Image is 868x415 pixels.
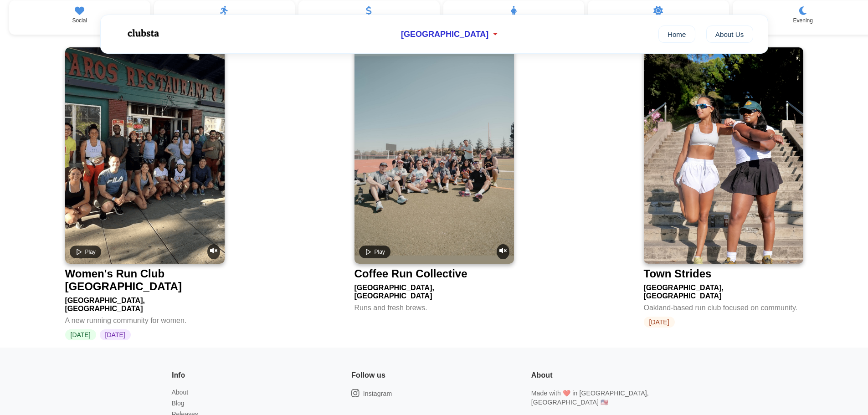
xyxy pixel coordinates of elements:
[363,389,392,398] p: Instagram
[65,293,225,313] div: [GEOGRAPHIC_DATA], [GEOGRAPHIC_DATA]
[644,47,803,328] a: Town StridesTown Strides[GEOGRAPHIC_DATA], [GEOGRAPHIC_DATA]Oakland-based run club focused on com...
[70,246,101,258] button: Play video
[354,280,514,300] div: [GEOGRAPHIC_DATA], [GEOGRAPHIC_DATA]
[351,369,385,381] h6: Follow us
[207,244,220,259] button: Unmute video
[351,389,392,398] a: Instagram
[354,300,514,312] div: Runs and fresh brews.
[359,246,390,258] button: Play video
[65,329,96,340] span: [DATE]
[65,47,225,340] a: Play videoUnmute videoWomen's Run Club [GEOGRAPHIC_DATA][GEOGRAPHIC_DATA], [GEOGRAPHIC_DATA]A new...
[531,369,553,381] h6: About
[115,22,170,45] img: Logo
[85,249,96,255] span: Play
[644,280,803,300] div: [GEOGRAPHIC_DATA], [GEOGRAPHIC_DATA]
[65,267,221,293] div: Women's Run Club [GEOGRAPHIC_DATA]
[644,47,803,264] img: Town Strides
[706,26,753,43] a: About Us
[354,47,514,317] a: Play videoUnmute videoCoffee Run Collective[GEOGRAPHIC_DATA], [GEOGRAPHIC_DATA]Runs and fresh brews.
[644,317,675,328] span: [DATE]
[644,300,803,312] div: Oakland-based run club focused on community.
[658,26,695,43] a: Home
[401,30,488,39] span: [GEOGRAPHIC_DATA]
[497,244,509,259] button: Unmute video
[644,267,712,280] div: Town Strides
[172,389,189,396] a: About
[100,329,131,340] span: [DATE]
[172,369,185,381] h6: Info
[354,267,467,280] div: Coffee Run Collective
[531,389,697,407] p: Made with ❤️ in [GEOGRAPHIC_DATA], [GEOGRAPHIC_DATA] 🇺🇸
[172,400,185,407] a: Blog
[65,313,225,325] div: A new running community for women.
[375,249,385,255] span: Play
